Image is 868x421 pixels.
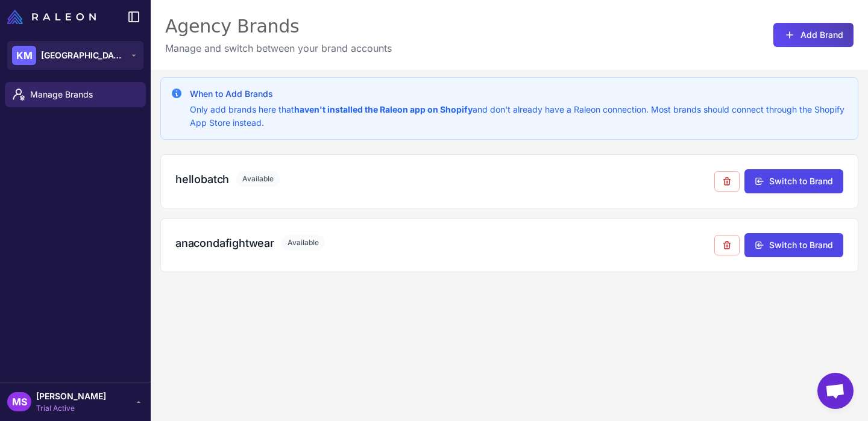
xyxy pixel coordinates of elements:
[744,233,843,257] button: Switch to Brand
[41,49,125,62] span: [GEOGRAPHIC_DATA]
[714,235,740,255] button: Remove from agency
[165,14,392,39] div: Agency Brands
[7,10,96,24] img: Raleon Logo
[773,23,854,47] button: Add Brand
[175,235,274,251] h3: anacondafightwear
[5,82,146,107] a: Manage Brands
[190,87,848,101] h3: When to Add Brands
[175,171,229,187] h3: hellobatch
[165,41,392,55] p: Manage and switch between your brand accounts
[744,169,843,193] button: Switch to Brand
[236,171,280,187] span: Available
[30,88,136,101] span: Manage Brands
[190,103,848,129] p: Only add brands here that and don't already have a Raleon connection. Most brands should connect ...
[36,403,106,414] span: Trial Active
[7,392,31,411] div: MS
[817,373,854,409] div: Open chat
[36,390,106,403] span: [PERSON_NAME]
[7,41,143,70] button: KM[GEOGRAPHIC_DATA]
[7,10,101,24] a: Raleon Logo
[714,171,740,192] button: Remove from agency
[12,46,36,65] div: KM
[294,104,473,114] strong: haven't installed the Raleon app on Shopify
[281,235,325,251] span: Available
